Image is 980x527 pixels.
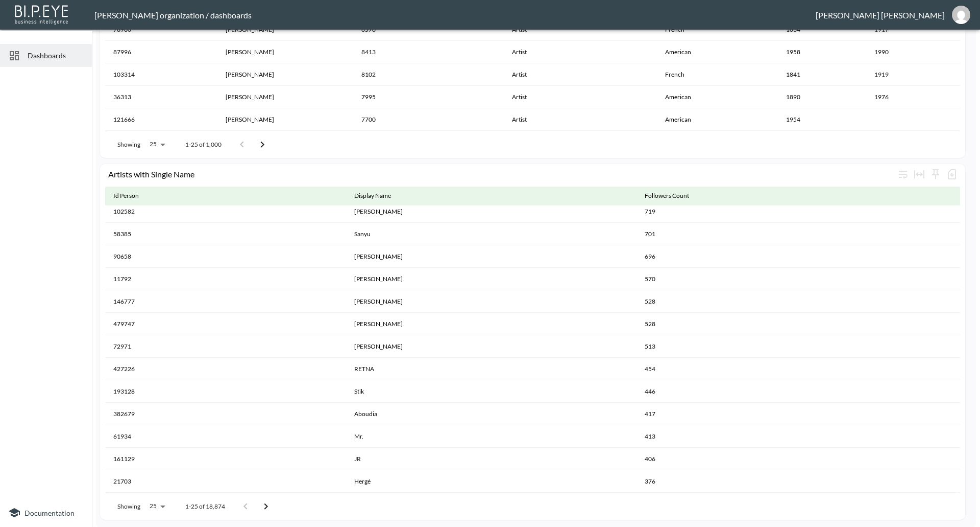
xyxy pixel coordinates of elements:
[217,18,353,41] th: Edgar Degas
[105,86,217,108] th: 36313
[657,108,778,131] th: American
[252,134,273,155] button: Go to next page
[353,86,504,108] th: 7995
[778,18,866,41] th: 1834
[346,380,636,403] th: Stik
[778,63,866,86] th: 1841
[346,313,636,335] th: Franco
[108,169,895,179] div: Artists with Single Name
[353,18,504,41] th: 8570
[105,223,346,245] th: 58385
[105,335,346,358] th: 72971
[346,268,636,290] th: FAILE
[778,108,866,131] th: 1954
[354,190,391,202] div: Display Name
[105,245,346,268] th: 90658
[636,358,960,380] th: 454
[354,190,404,202] span: Display Name
[353,63,504,86] th: 8102
[105,200,346,223] th: 102582
[113,190,139,202] div: Id Person
[346,403,636,425] th: Aboudia
[217,63,353,86] th: Pierre-Auguste Renoir
[346,425,636,448] th: Mr.
[13,3,71,26] img: bipeye-logo
[866,63,960,86] th: 1919
[866,86,960,108] th: 1976
[105,41,217,63] th: 87996
[636,425,960,448] th: 413
[866,41,960,63] th: 1990
[144,138,169,151] div: 25
[636,313,960,335] th: 528
[105,358,346,380] th: 427226
[346,470,636,493] th: Hergé
[346,200,636,223] th: Panamarenko
[353,41,504,63] th: 8413
[657,86,778,108] th: American
[346,290,636,313] th: Lebadang
[94,10,816,20] div: [PERSON_NAME] organization / dashboards
[185,140,222,149] p: 1-25 of 1,000
[504,41,657,63] th: Artist
[105,448,346,470] th: 161129
[636,448,960,470] th: 406
[657,41,778,63] th: American
[346,245,636,268] th: Canaletto
[105,18,217,41] th: 76900
[105,108,217,131] th: 121666
[636,290,960,313] th: 528
[636,200,960,223] th: 719
[105,425,346,448] th: 61934
[346,335,636,358] th: Balthus
[504,86,657,108] th: Artist
[28,50,84,61] span: Dashboards
[866,18,960,41] th: 1917
[657,18,778,41] th: French
[778,86,866,108] th: 1890
[113,190,152,202] span: Id Person
[105,63,217,86] th: 103314
[636,335,960,358] th: 513
[816,10,945,20] div: [PERSON_NAME] [PERSON_NAME]
[353,108,504,131] th: 7700
[105,470,346,493] th: 21703
[185,502,225,511] p: 1-25 of 18,874
[8,507,84,519] a: Documentation
[645,190,702,202] span: Followers Count
[105,403,346,425] th: 382679
[504,63,657,86] th: Artist
[927,166,944,182] div: Sticky left columns: 0
[217,41,353,63] th: Keith Haring
[636,223,960,245] th: 701
[217,86,353,108] th: Man Ray
[117,502,140,511] p: Showing
[105,290,346,313] th: 146777
[636,403,960,425] th: 417
[911,166,927,182] div: Toggle table layout between fixed and auto (default: auto)
[217,108,353,131] th: Cindy Sherman
[117,140,140,149] p: Showing
[945,3,977,27] button: jessica@mutualart.com
[256,496,276,517] button: Go to next page
[636,380,960,403] th: 446
[504,18,657,41] th: Artist
[636,245,960,268] th: 696
[346,358,636,380] th: RETNA
[645,190,689,202] div: Followers Count
[105,313,346,335] th: 479747
[105,268,346,290] th: 11792
[636,470,960,493] th: 376
[24,509,75,517] span: Documentation
[346,448,636,470] th: JR
[504,108,657,131] th: Artist
[346,223,636,245] th: Sanyu
[657,63,778,86] th: French
[105,380,346,403] th: 193128
[895,166,911,182] div: Wrap text
[144,499,169,513] div: 25
[952,6,970,24] img: d3b79b7ae7d6876b06158c93d1632626
[778,41,866,63] th: 1958
[636,268,960,290] th: 570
